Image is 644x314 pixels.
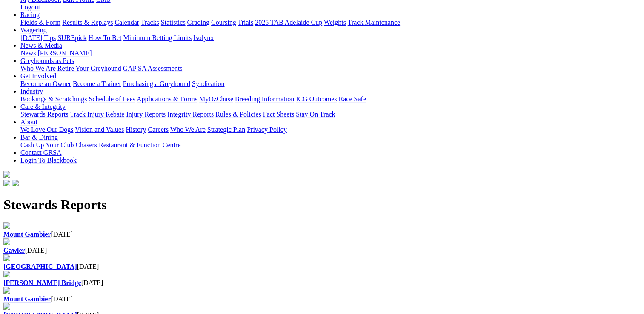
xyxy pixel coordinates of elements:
a: Vision and Values [75,126,124,133]
a: Minimum Betting Limits [123,34,192,41]
a: Integrity Reports [167,111,214,118]
div: Care & Integrity [20,111,641,118]
a: Statistics [161,19,186,26]
a: Mount Gambier [3,231,51,238]
a: We Love Our Dogs [20,126,73,133]
a: Breeding Information [235,95,294,103]
div: [DATE] [3,263,641,271]
a: [PERSON_NAME] Bridge [3,279,81,286]
a: Become a Trainer [73,80,121,87]
a: Results & Replays [62,19,113,26]
a: Cash Up Your Club [20,141,74,148]
a: Get Involved [20,72,56,80]
a: Stay On Track [296,111,335,118]
a: Racing [20,11,40,18]
a: [PERSON_NAME] [37,49,92,57]
a: News [20,49,36,57]
a: Applications & Forms [137,95,197,103]
a: [DATE] Tips [20,34,56,41]
a: Who We Are [170,126,206,133]
a: News & Media [20,42,62,49]
img: file-red.svg [3,271,10,277]
img: file-red.svg [3,303,10,310]
a: Bar & Dining [20,134,58,141]
a: Rules & Policies [215,111,261,118]
a: Login To Blackbook [20,157,77,164]
img: file-red.svg [3,254,10,261]
a: [GEOGRAPHIC_DATA] [3,263,77,270]
a: Contact GRSA [20,149,61,156]
a: Isolynx [193,34,214,41]
a: Logout [20,3,40,11]
img: file-red.svg [3,222,10,229]
img: logo-grsa-white.png [3,171,10,178]
a: Calendar [114,19,139,26]
img: facebook.svg [3,180,10,186]
div: [DATE] [3,279,641,287]
a: Greyhounds as Pets [20,57,74,64]
a: History [126,126,146,133]
div: Get Involved [20,80,641,88]
a: Fact Sheets [263,111,294,118]
a: Syndication [192,80,224,87]
a: Track Maintenance [348,19,400,26]
a: Industry [20,88,43,95]
div: Wagering [20,34,641,42]
a: Trials [238,19,253,26]
a: Mount Gambier [3,295,51,303]
div: Bar & Dining [20,141,641,149]
a: Stewards Reports [20,111,68,118]
a: Privacy Policy [247,126,287,133]
a: Schedule of Fees [89,95,135,103]
a: Strategic Plan [207,126,245,133]
a: ICG Outcomes [296,95,337,103]
a: Tracks [141,19,159,26]
a: 2025 TAB Adelaide Cup [255,19,322,26]
a: Wagering [20,26,47,34]
div: Greyhounds as Pets [20,65,641,72]
a: Retire Your Greyhound [57,65,121,72]
a: Weights [324,19,346,26]
a: MyOzChase [199,95,233,103]
img: twitter.svg [12,180,19,186]
h1: Stewards Reports [3,197,641,213]
a: Who We Are [20,65,56,72]
div: About [20,126,641,134]
a: Grading [187,19,209,26]
div: [DATE] [3,295,641,303]
a: How To Bet [89,34,122,41]
div: Racing [20,19,641,26]
div: News & Media [20,49,641,57]
a: GAP SA Assessments [123,65,183,72]
a: Chasers Restaurant & Function Centre [75,141,180,148]
div: [DATE] [3,231,641,238]
a: Care & Integrity [20,103,66,110]
a: Careers [148,126,169,133]
a: About [20,118,37,126]
a: Fields & Form [20,19,60,26]
a: Race Safe [338,95,366,103]
div: [DATE] [3,247,641,254]
img: file-red.svg [3,238,10,245]
a: SUREpick [57,34,86,41]
a: Injury Reports [126,111,166,118]
a: Become an Owner [20,80,71,87]
img: file-red.svg [3,287,10,294]
a: Bookings & Scratchings [20,95,87,103]
a: Purchasing a Greyhound [123,80,190,87]
a: Coursing [211,19,236,26]
div: Industry [20,95,641,103]
a: Track Injury Rebate [70,111,124,118]
a: Gawler [3,247,25,254]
